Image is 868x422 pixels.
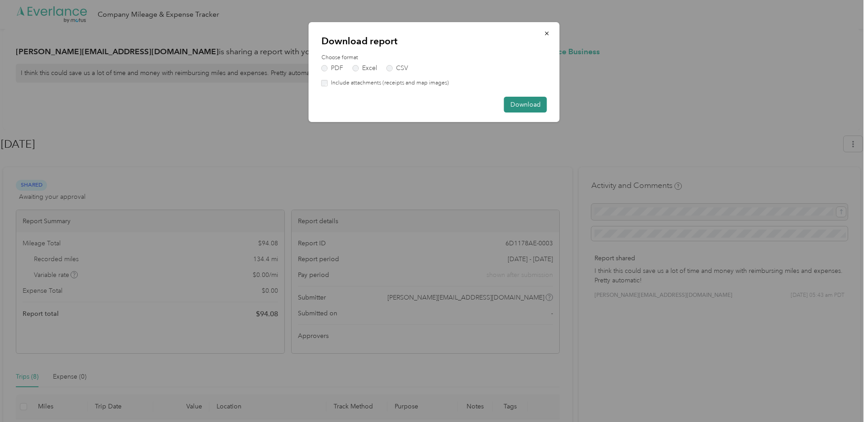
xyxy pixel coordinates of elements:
[321,65,343,71] label: PDF
[353,65,377,71] label: Excel
[321,54,547,62] label: Choose format
[328,79,449,87] label: Include attachments (receipts and map images)
[321,35,547,47] p: Download report
[387,65,408,71] label: CSV
[504,97,547,113] button: Download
